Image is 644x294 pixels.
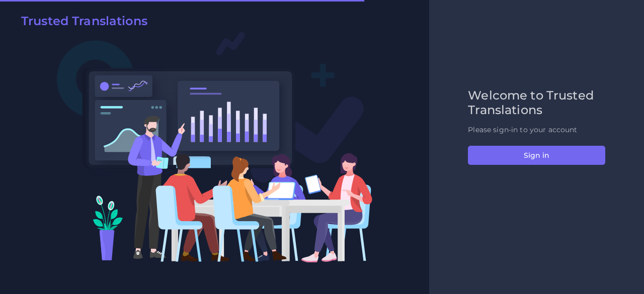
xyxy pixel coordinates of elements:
h2: Trusted Translations [21,14,147,29]
h2: Welcome to Trusted Translations [468,88,605,118]
p: Please sign-in to your account [468,125,605,135]
img: Login V2 [56,31,373,263]
a: Trusted Translations [14,14,147,32]
button: Sign in [468,146,605,165]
